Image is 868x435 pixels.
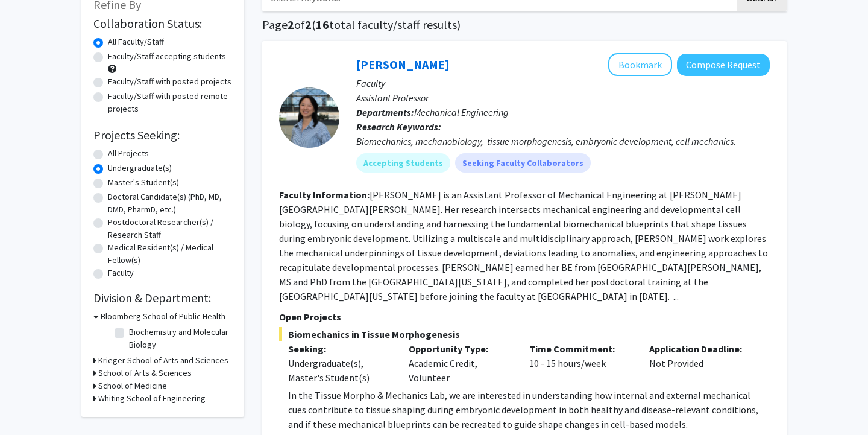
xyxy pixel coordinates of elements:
b: Faculty Information: [279,189,370,201]
p: In the Tissue Morpho & Mechanics Lab, we are interested in understanding how internal and externa... [288,388,770,431]
b: Departments: [356,106,414,118]
h3: School of Medicine [98,379,167,392]
span: 2 [305,17,312,32]
label: All Faculty/Staff [108,36,164,48]
iframe: Chat [9,381,51,426]
label: Postdoctoral Researcher(s) / Research Staff [108,216,232,241]
div: Academic Credit, Volunteer [400,341,520,385]
span: Mechanical Engineering [414,106,509,118]
h3: Bloomberg School of Public Health [101,310,225,323]
label: All Projects [108,147,149,160]
div: Biomechanics, mechanobiology, tissue morphogenesis, embryonic development, cell mechanics. [356,134,770,148]
h2: Projects Seeking: [93,128,232,142]
p: Opportunity Type: [409,341,511,356]
label: Medical Resident(s) / Medical Fellow(s) [108,241,232,267]
label: Faculty/Staff with posted projects [108,75,231,88]
span: Biomechanics in Tissue Morphogenesis [279,327,770,341]
label: Biochemistry and Molecular Biology [129,326,229,351]
div: Undergraduate(s), Master's Student(s) [288,356,391,385]
p: Application Deadline: [649,341,752,356]
fg-read-more: [PERSON_NAME] is an Assistant Professor of Mechanical Engineering at [PERSON_NAME][GEOGRAPHIC_DAT... [279,189,768,302]
button: Compose Request to Shinuo Weng [677,54,770,76]
div: Not Provided [640,341,761,385]
label: Doctoral Candidate(s) (PhD, MD, DMD, PharmD, etc.) [108,191,232,216]
label: Faculty/Staff with posted remote projects [108,90,232,115]
p: Faculty [356,76,770,90]
label: Master's Student(s) [108,176,179,189]
label: Faculty [108,267,134,279]
button: Add Shinuo Weng to Bookmarks [608,53,672,76]
span: 2 [288,17,294,32]
label: Faculty/Staff accepting students [108,50,226,63]
mat-chip: Seeking Faculty Collaborators [455,153,591,173]
b: Research Keywords: [356,121,441,133]
p: Open Projects [279,310,770,324]
h2: Division & Department: [93,291,232,305]
p: Assistant Professor [356,90,770,105]
label: Undergraduate(s) [108,162,172,174]
p: Seeking: [288,341,391,356]
h3: School of Arts & Sciences [98,367,192,379]
h3: Whiting School of Engineering [98,392,206,405]
span: 16 [316,17,329,32]
mat-chip: Accepting Students [356,153,450,173]
h2: Collaboration Status: [93,16,232,31]
a: [PERSON_NAME] [356,57,449,72]
div: 10 - 15 hours/week [520,341,641,385]
p: Time Commitment: [529,341,632,356]
h1: Page of ( total faculty/staff results) [262,17,787,32]
h3: Krieger School of Arts and Sciences [98,354,228,367]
